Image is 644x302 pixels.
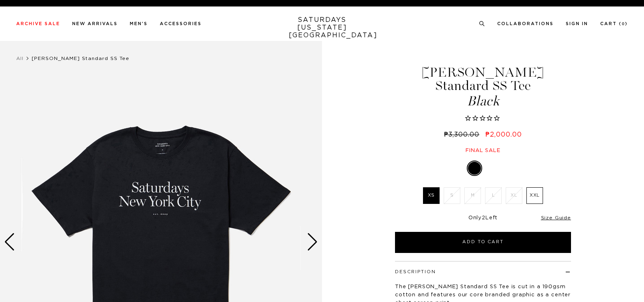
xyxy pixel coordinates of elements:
[16,21,60,26] a: Archive Sale
[566,21,588,26] a: Sign In
[526,187,543,204] label: XXL
[289,16,356,39] a: SATURDAYS[US_STATE][GEOGRAPHIC_DATA]
[485,131,522,138] span: ₱2,000.00
[16,56,24,61] a: All
[32,56,129,61] span: [PERSON_NAME] Standard SS Tee
[622,22,625,26] small: 0
[497,21,554,26] a: Collaborations
[394,147,572,154] div: Final sale
[482,215,485,221] span: 2
[395,215,571,222] div: Only Left
[423,187,440,204] label: XS
[160,21,202,26] a: Accessories
[394,114,572,123] span: Rated 0.0 out of 5 stars 0 reviews
[72,21,118,26] a: New Arrivals
[395,232,571,253] button: Add to Cart
[541,215,571,220] a: Size Guide
[130,21,148,26] a: Men's
[394,66,572,108] h1: [PERSON_NAME] Standard SS Tee
[307,233,318,251] div: Next slide
[600,21,628,26] a: Cart (0)
[4,233,15,251] div: Previous slide
[444,131,483,138] del: ₱3,300.00
[395,270,436,274] button: Description
[394,94,572,108] span: Black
